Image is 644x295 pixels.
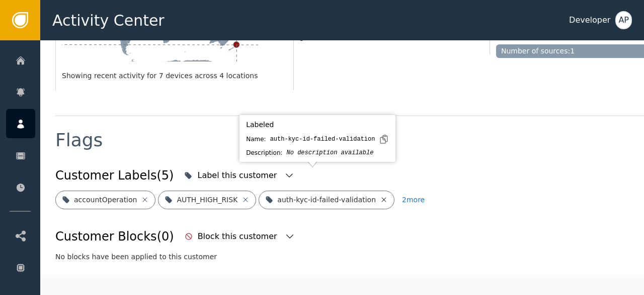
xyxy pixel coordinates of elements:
div: Showing recent activity for 7 devices across 4 locations [62,71,287,81]
div: Description: [246,148,282,157]
span: Activity Center [52,9,165,32]
div: Customer Blocks (0) [55,227,174,246]
div: Labeled [246,120,389,130]
div: Flags [55,131,103,149]
button: AP [615,11,632,29]
div: Developer [569,14,610,26]
button: Label this customer [182,164,297,187]
div: Label this customer [197,169,279,182]
div: auth-kyc-id-failed-validation [270,135,375,144]
div: No description available [287,148,374,157]
div: Block this customer [198,230,280,243]
button: Block this customer [182,225,297,248]
div: Customer Labels (5) [55,166,174,185]
div: AUTH_HIGH_RISK [177,195,237,205]
button: 2more [402,191,425,209]
div: Name: [246,135,266,144]
div: accountOperation [74,195,137,205]
div: auth-kyc-id-failed-validation [277,195,376,205]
